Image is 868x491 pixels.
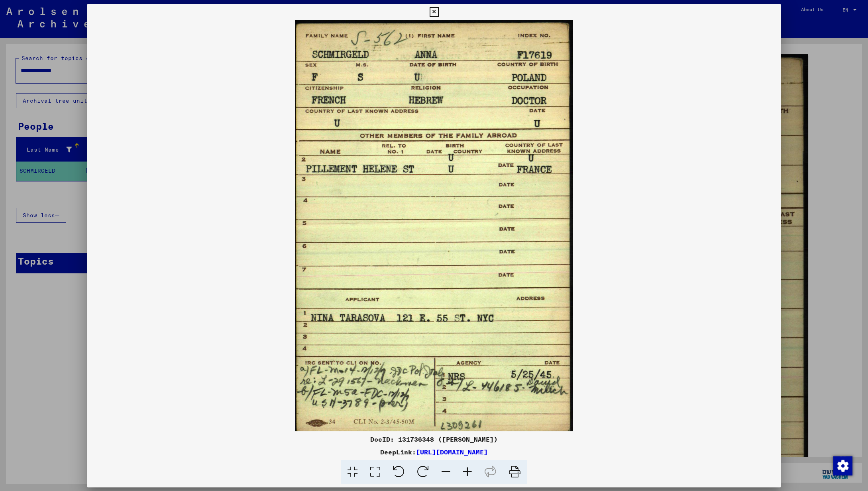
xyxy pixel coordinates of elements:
img: Change consent [833,456,852,475]
div: DeepLink: [87,447,781,457]
div: Change consent [833,456,852,475]
div: DocID: 131736348 ([PERSON_NAME]) [87,434,781,444]
img: 001.jpg [87,20,781,431]
a: [URL][DOMAIN_NAME] [416,448,488,456]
